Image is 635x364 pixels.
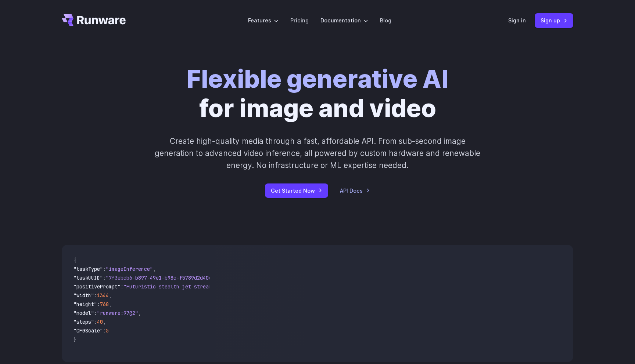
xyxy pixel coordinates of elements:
[123,283,391,290] span: "Futuristic stealth jet streaking through a neon-lit cityscape with glowing purple exhaust"
[187,65,448,123] h1: for image and video
[103,327,106,334] span: :
[97,301,100,307] span: :
[290,16,309,25] a: Pricing
[380,16,391,25] a: Blog
[73,274,103,281] span: "taskUUID"
[94,318,97,325] span: :
[187,64,448,94] strong: Flexible generative AI
[73,336,76,343] span: }
[320,16,368,25] label: Documentation
[153,266,156,272] span: ,
[73,257,76,263] span: {
[106,266,153,272] span: "imageInference"
[100,301,109,307] span: 768
[121,283,123,290] span: :
[535,13,573,28] a: Sign up
[94,292,97,299] span: :
[73,318,94,325] span: "steps"
[154,135,481,172] p: Create high-quality media through a fast, affordable API. From sub-second image generation to adv...
[103,274,106,281] span: :
[109,301,112,307] span: ,
[508,16,526,25] a: Sign in
[73,327,103,334] span: "CFGScale"
[73,310,94,316] span: "model"
[97,310,138,316] span: "runware:97@2"
[97,292,109,299] span: 1344
[138,310,141,316] span: ,
[73,292,94,299] span: "width"
[103,318,106,325] span: ,
[73,283,121,290] span: "positivePrompt"
[340,186,370,195] a: API Docs
[97,318,103,325] span: 40
[265,183,328,198] a: Get Started Now
[106,327,109,334] span: 5
[103,266,106,272] span: :
[94,310,97,316] span: :
[106,274,218,281] span: "7f3ebcb6-b897-49e1-b98c-f5789d2d40d7"
[62,14,126,26] a: Go to /
[109,292,112,299] span: ,
[73,266,103,272] span: "taskType"
[73,301,97,307] span: "height"
[248,16,279,25] label: Features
